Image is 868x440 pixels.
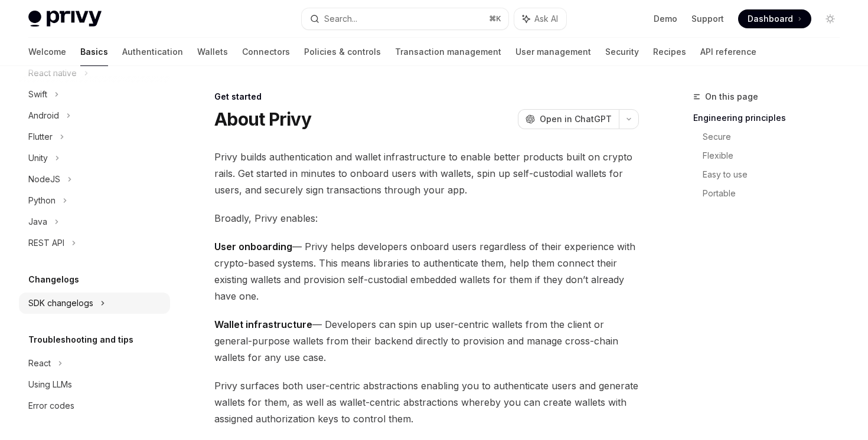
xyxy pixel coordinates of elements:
[534,13,558,25] span: Ask AI
[821,9,840,28] button: Toggle dark mode
[703,165,849,184] a: Easy to use
[214,91,639,103] div: Get started
[654,13,677,25] a: Demo
[489,14,501,24] span: ⌘ K
[705,90,758,104] span: On this page
[122,38,183,66] a: Authentication
[703,146,849,165] a: Flexible
[28,87,47,101] div: Swift
[540,113,612,125] span: Open in ChatGPT
[515,38,591,66] a: User management
[514,8,566,29] button: Ask AI
[395,38,501,66] a: Transaction management
[693,109,849,127] a: Engineering principles
[28,151,48,165] div: Unity
[28,172,60,186] div: NodeJS
[242,38,290,66] a: Connectors
[214,149,639,198] span: Privy builds authentication and wallet infrastructure to enable better products built on crypto r...
[28,272,79,287] h5: Changelogs
[302,8,508,29] button: Search...⌘K
[703,127,849,146] a: Secure
[738,9,811,28] a: Dashboard
[28,11,102,27] img: light logo
[28,109,59,123] div: Android
[324,12,357,26] div: Search...
[28,215,47,229] div: Java
[80,38,108,66] a: Basics
[214,377,639,427] span: Privy surfaces both user-centric abstractions enabling you to authenticate users and generate wal...
[304,38,381,66] a: Policies & controls
[214,241,292,252] strong: User onboarding
[518,109,619,129] button: Open in ChatGPT
[214,210,639,226] span: Broadly, Privy enables:
[28,236,64,250] div: REST API
[28,333,133,347] h5: Troubleshooting and tips
[605,38,639,66] a: Security
[28,38,66,66] a: Welcome
[703,184,849,203] a: Portable
[748,13,793,25] span: Dashboard
[214,318,312,330] strong: Wallet infrastructure
[700,38,756,66] a: API reference
[28,130,53,144] div: Flutter
[197,38,228,66] a: Wallets
[19,374,170,395] a: Using LLMs
[214,316,639,366] span: — Developers can spin up user-centric wallets from the client or general-purpose wallets from the...
[28,377,72,392] div: Using LLMs
[28,296,93,310] div: SDK changelogs
[214,238,639,304] span: — Privy helps developers onboard users regardless of their experience with crypto-based systems. ...
[28,399,74,413] div: Error codes
[691,13,724,25] a: Support
[214,109,311,130] h1: About Privy
[19,395,170,416] a: Error codes
[28,193,56,208] div: Python
[653,38,686,66] a: Recipes
[28,356,51,370] div: React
